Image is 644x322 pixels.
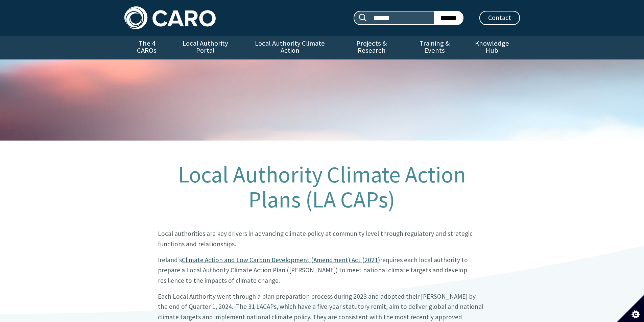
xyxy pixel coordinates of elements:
[182,255,380,264] a: Climate Action and Low Carbon Development (Amendment) Act (2021)
[242,36,338,59] a: Local Authority Climate Action
[124,6,216,29] img: Caro logo
[405,36,464,59] a: Training & Events
[338,36,405,59] a: Projects & Research
[124,36,169,59] a: The 4 CAROs
[158,162,486,212] h1: Local Authority Climate Action Plans (LA CAPs)
[479,11,520,25] a: Contact
[158,255,468,284] big: Ireland’s requires each local authority to prepare a Local Authority Climate Action Plan ([PERSON...
[169,36,242,59] a: Local Authority Portal
[158,229,473,248] big: Local authorities are key drivers in advancing climate policy at community level through regulato...
[464,36,520,59] a: Knowledge Hub
[617,295,644,322] button: Set cookie preferences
